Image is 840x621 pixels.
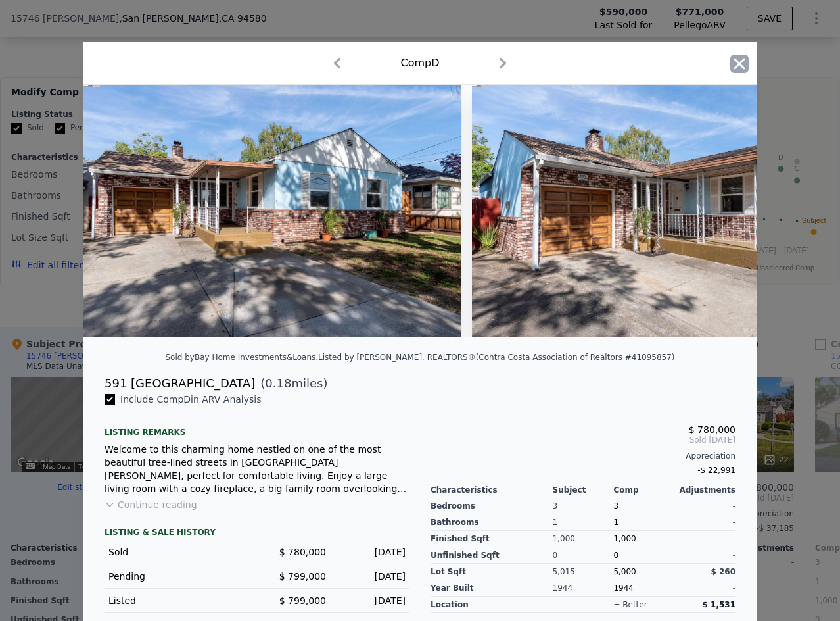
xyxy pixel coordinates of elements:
span: 5,000 [613,567,636,576]
div: Finished Sqft [431,531,553,547]
span: $ 799,000 [279,571,326,582]
span: $ 260 [711,567,735,576]
div: 591 [GEOGRAPHIC_DATA] [105,374,255,393]
div: - [674,580,735,597]
span: 3 [613,501,618,510]
div: Adjustments [674,485,735,495]
div: Listed [108,594,246,607]
div: Comp [613,485,674,495]
div: Sold [108,545,246,559]
div: 1944 [553,580,614,597]
div: 1 [553,514,614,531]
span: -$ 22,991 [697,466,735,475]
div: Characteristics [431,485,553,495]
div: LISTING & SALE HISTORY [105,527,409,540]
div: Appreciation [431,451,735,461]
div: - [674,531,735,547]
div: Listing remarks [105,416,409,437]
img: Property Img [83,85,461,337]
div: Bedrooms [431,498,553,514]
span: 1,000 [613,534,636,543]
div: Subject [553,485,614,495]
div: Year Built [431,580,553,597]
div: Welcome to this charming home nestled on one of the most beautiful tree-lined streets in [GEOGRAP... [105,443,409,495]
div: 1,000 [553,531,614,547]
span: ( miles) [255,374,327,393]
span: 0.18 [265,376,291,390]
span: $ 1,531 [703,600,735,609]
span: Include Comp D in ARV Analysis [115,394,267,405]
span: $ 780,000 [279,547,326,557]
div: 1944 [613,580,674,597]
div: Comp D [400,55,439,71]
div: [DATE] [337,594,406,607]
div: Sold by Bay Home Investments&Loans . [165,353,318,362]
button: Continue reading [105,498,197,511]
div: Bathrooms [431,514,553,531]
div: Lot Sqft [431,564,553,580]
span: $ 780,000 [689,424,735,435]
div: + better [613,599,647,610]
div: 3 [553,498,614,514]
div: [DATE] [337,570,406,583]
span: $ 799,000 [279,595,326,606]
span: Sold [DATE] [431,435,735,445]
div: Unfinished Sqft [431,547,553,564]
div: 1 [613,514,674,531]
div: - [674,547,735,564]
span: 0 [613,551,618,560]
div: [DATE] [337,545,406,559]
div: 5,015 [553,564,614,580]
div: location [431,597,553,613]
div: Pending [108,570,246,583]
div: - [674,498,735,514]
div: Listed by [PERSON_NAME], REALTORS® (Contra Costa Association of Realtors #41095857) [318,353,674,362]
div: 0 [553,547,614,564]
div: - [674,514,735,531]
